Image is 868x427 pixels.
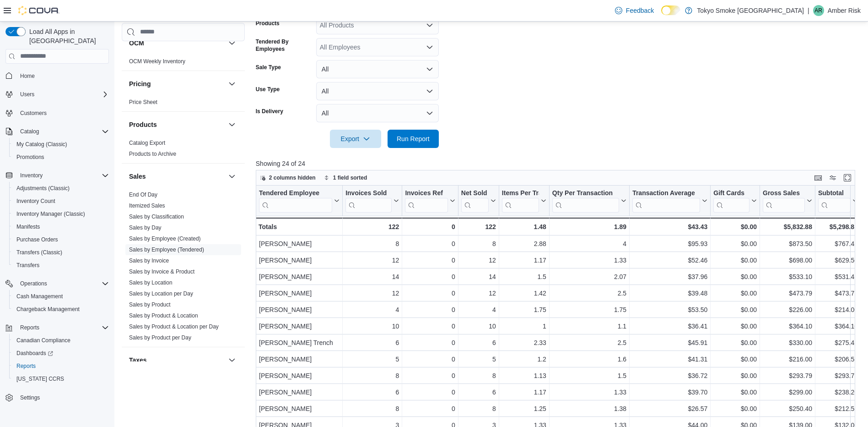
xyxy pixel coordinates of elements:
span: Sales by Location per Day [129,290,193,297]
a: Itemized Sales [129,203,165,209]
a: [US_STATE] CCRS [13,373,68,384]
div: 0 [405,255,455,266]
div: 14 [461,271,496,282]
div: $364.10 [818,321,858,332]
span: Sales by Invoice & Product [129,268,194,275]
div: [PERSON_NAME] [259,238,340,249]
a: Sales by Classification [129,213,184,220]
span: Sales by Location [129,279,173,286]
div: $5,832.88 [763,221,812,232]
button: Transfers [9,259,113,272]
button: Catalog [16,126,43,137]
div: OCM [122,56,245,71]
div: 0 [405,238,455,249]
button: [US_STATE] CCRS [9,372,113,385]
button: Tendered Employee [259,189,340,212]
button: Export [330,130,381,148]
img: Cova [18,6,59,15]
a: Sales by Product & Location [129,312,198,319]
div: $226.00 [763,304,812,315]
div: 0 [405,271,455,282]
div: $53.50 [632,304,707,315]
div: 0 [405,304,455,315]
span: Load All Apps in [GEOGRAPHIC_DATA] [26,27,109,45]
button: Operations [2,277,113,290]
span: Run Report [397,134,430,143]
button: Taxes [129,356,225,365]
button: Chargeback Management [9,303,113,316]
button: All [316,82,439,100]
span: Transfers (Classic) [13,247,109,258]
div: $767.47 [818,238,858,249]
a: Sales by Product [129,301,171,308]
a: Transfers (Classic) [13,247,66,258]
div: 1.17 [502,255,546,266]
div: Items Per Transaction [502,189,539,212]
span: Products to Archive [129,150,176,158]
button: Reports [16,322,43,333]
div: [PERSON_NAME] [259,271,340,282]
span: Promotions [16,153,44,161]
div: 122 [461,221,496,232]
a: Price Sheet [129,99,157,105]
button: Open list of options [426,22,433,29]
span: Chargeback Management [13,304,109,315]
div: Invoices Sold [345,189,392,212]
span: Adjustments (Classic) [13,183,109,194]
div: Products [122,137,245,163]
div: Gift Cards [713,189,749,197]
div: 122 [345,221,399,232]
span: Catalog [16,126,109,137]
div: $473.79 [763,288,812,299]
button: Enter fullscreen [842,172,853,183]
div: 14 [345,271,399,282]
div: 10 [461,321,496,332]
div: $36.41 [632,321,707,332]
span: [US_STATE] CCRS [16,375,64,383]
button: Inventory Manager (Classic) [9,208,113,220]
div: 2.07 [552,271,626,282]
div: 2.33 [502,337,546,348]
span: Reports [16,322,109,333]
div: 0 [405,221,455,232]
a: Dashboards [9,347,113,360]
a: My Catalog (Classic) [13,139,71,150]
span: Inventory Manager (Classic) [16,210,85,218]
button: Manifests [9,220,113,233]
label: Sale Type [256,64,281,71]
div: Sales [122,189,245,347]
button: Settings [2,391,113,404]
div: $37.96 [632,271,707,282]
span: Users [20,91,34,98]
button: Items Per Transaction [502,189,546,212]
span: Reports [20,324,39,331]
a: Manifests [13,221,43,232]
div: [PERSON_NAME] [259,255,340,266]
span: Operations [20,280,47,287]
div: 8 [461,238,496,249]
a: Sales by Invoice [129,257,169,264]
button: Users [16,89,38,100]
button: Cash Management [9,290,113,303]
span: Inventory Count [16,197,55,205]
p: Amber Risk [828,5,861,16]
div: 0 [405,321,455,332]
div: 12 [345,255,399,266]
div: $330.00 [763,337,812,348]
button: My Catalog (Classic) [9,138,113,151]
div: 1.33 [552,255,626,266]
a: Sales by Location [129,279,173,286]
h3: Taxes [129,356,147,365]
div: Net Sold [461,189,489,212]
button: 2 columns hidden [256,172,319,183]
a: Inventory Manager (Classic) [13,208,89,219]
span: 1 field sorted [333,174,367,181]
button: Pricing [226,78,237,89]
span: Cash Management [13,291,109,302]
span: Promotions [13,152,109,163]
h3: Products [129,120,157,129]
span: 2 columns hidden [269,174,316,181]
div: 4 [345,304,399,315]
button: Canadian Compliance [9,334,113,347]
